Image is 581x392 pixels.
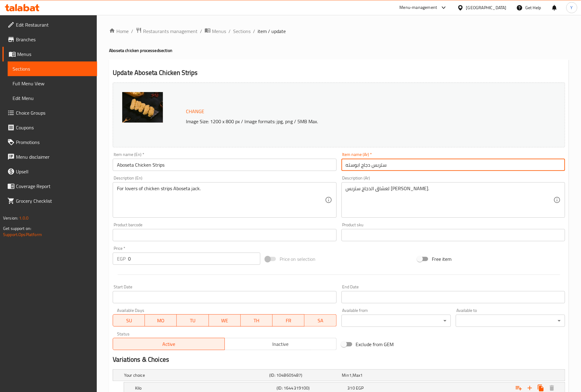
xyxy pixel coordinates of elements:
div: ​ [341,315,451,327]
li: / [228,28,231,35]
h5: Your choice [124,372,267,378]
input: Enter name Ar [341,159,565,171]
button: MO [145,314,177,327]
a: Edit Menu [8,91,97,105]
span: EGP [356,384,364,392]
span: WE [211,316,238,325]
span: Y [571,4,573,11]
a: Sections [8,61,97,76]
button: SA [304,314,336,327]
button: Change [183,105,207,118]
img: mmw_638869871973653244 [122,92,163,123]
a: Support.OpsPlatform [3,231,42,239]
span: Coupons [16,124,92,131]
p: EGP [117,255,126,262]
span: Choice Groups [16,109,92,116]
a: Edit Restaurant [2,17,97,32]
p: Image Size: 1200 x 800 px / Image formats: jpg, png / 5MB Max. [183,118,508,125]
h2: Variations & Choices [113,355,565,364]
div: [GEOGRAPHIC_DATA] [466,4,507,11]
h2: Update Aboseta Chicken Strips [113,68,565,77]
button: FR [273,314,304,327]
span: Menus [17,50,92,58]
a: Choice Groups [2,105,97,120]
a: Restaurants management [136,27,198,35]
span: Min [342,371,349,379]
button: Inactive [224,338,337,350]
span: Active [115,340,222,349]
h5: (ID: 1644319100) [277,385,345,391]
span: Free item [432,255,451,263]
button: Active [113,338,225,350]
span: Price on selection [280,255,316,263]
span: Inactive [227,340,334,349]
span: 310 [348,384,355,392]
a: Menus [205,27,226,35]
button: SU [113,314,145,327]
span: Menus [212,28,226,35]
span: Exclude from GEM [356,341,394,348]
span: Change [186,107,204,116]
span: Edit Menu [13,94,92,102]
li: / [131,28,133,35]
input: Please enter product sku [341,229,565,241]
span: 1.0.0 [19,214,28,222]
textarea: لعشاق الدجاج ستربس [PERSON_NAME]. [346,186,553,215]
span: Version: [3,214,18,222]
div: Menu-management [400,4,437,11]
span: Sections [13,65,92,72]
span: MO [147,316,174,325]
span: Promotions [16,139,92,146]
h4: Aboseta chicken processed section [109,47,569,54]
span: TU [179,316,206,325]
div: Expand [113,370,565,381]
h5: Kilo [135,385,274,391]
a: Coupons [2,120,97,135]
span: item / update [258,28,286,35]
a: Branches [2,32,97,47]
h5: (ID: 1048605487) [269,372,339,378]
div: , [342,372,412,378]
a: Grocery Checklist [2,194,97,208]
input: Enter name En [113,159,336,171]
a: Upsell [2,164,97,179]
a: Home [109,28,129,35]
span: Get support on: [3,224,31,232]
li: / [200,28,202,35]
span: Restaurants management [143,28,198,35]
span: Upsell [16,168,92,175]
input: Please enter price [128,253,260,265]
span: 1 [349,371,352,379]
textarea: For lovers of chicken strips Aboseta jack. [117,186,325,215]
span: Edit Restaurant [16,21,92,28]
button: WE [209,314,241,327]
span: SA [307,316,334,325]
a: Menus [2,47,97,61]
a: Menu disclaimer [2,150,97,164]
a: Full Menu View [8,76,97,91]
button: TU [177,314,209,327]
span: 1 [360,371,363,379]
span: Coverage Report [16,183,92,190]
span: Max [353,371,360,379]
a: Sections [233,28,251,35]
input: Please enter product barcode [113,229,336,241]
span: Grocery Checklist [16,197,92,205]
span: Branches [16,36,92,43]
div: ​ [456,315,565,327]
a: Promotions [2,135,97,150]
a: Coverage Report [2,179,97,194]
li: / [253,28,255,35]
span: Full Menu View [13,80,92,87]
span: Menu disclaimer [16,153,92,161]
span: FR [275,316,302,325]
button: TH [241,314,273,327]
nav: breadcrumb [109,27,569,35]
span: TH [243,316,270,325]
span: SU [115,316,142,325]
